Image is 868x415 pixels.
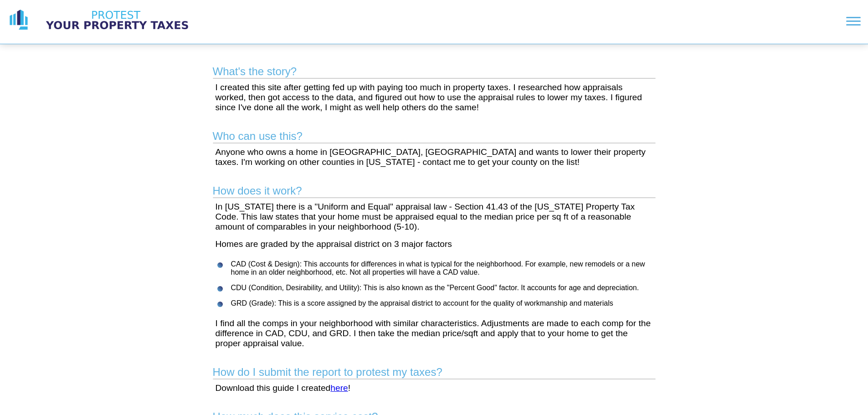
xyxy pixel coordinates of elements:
[231,284,660,292] li: CDU (Condition, Desirability, and Utility): This is also known as the "Percent Good" factor. It a...
[216,147,653,167] p: Anyone who owns a home in [GEOGRAPHIC_DATA], [GEOGRAPHIC_DATA] and wants to lower their property ...
[213,366,656,379] h2: How do I submit the report to protest my taxes?
[7,9,30,31] img: logo
[216,318,653,348] p: I find all the comps in your neighborhood with similar characteristics. Adjustments are made to e...
[216,383,653,393] p: Download this guide I created !
[231,299,660,307] li: GRD (Grade): This is a score assigned by the appraisal district to account for the quality of wor...
[216,239,653,249] p: Homes are graded by the appraisal district on 3 major factors
[7,9,197,31] a: logo logo text
[231,260,660,277] li: CAD (Cost & Design): This accounts for differences in what is typical for the neighborhood. For e...
[37,9,197,31] img: logo text
[216,82,653,113] p: I created this site after getting fed up with paying too much in property taxes. I researched how...
[213,130,656,143] h2: Who can use this?
[216,202,653,232] p: In [US_STATE] there is a "Uniform and Equal" appraisal law - Section 41.43 of the [US_STATE] Prop...
[330,383,348,393] a: here
[213,184,656,198] h2: How does it work?
[213,65,656,79] h2: What's the story?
